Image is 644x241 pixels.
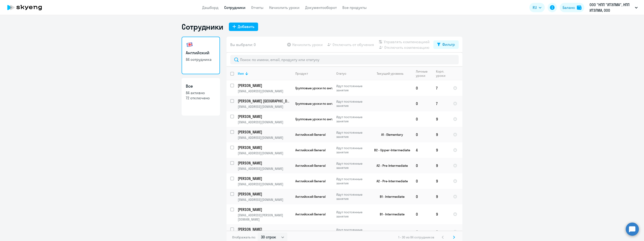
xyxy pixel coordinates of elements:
[295,117,380,121] span: Групповые уроки по английскому языку для взрослых
[251,5,263,10] a: Отчеты
[336,84,368,92] p: Идут постоянные занятия
[336,99,368,108] p: Идут постоянные занятия
[412,111,432,127] td: 0
[229,23,258,31] button: Добавить
[238,145,291,150] a: [PERSON_NAME]
[238,145,291,150] p: [PERSON_NAME]
[533,5,537,10] span: RU
[238,198,291,202] p: [EMAIL_ADDRESS][DOMAIN_NAME]
[238,136,291,140] p: [EMAIL_ADDRESS][DOMAIN_NAME]
[432,127,449,142] td: 9
[230,42,256,47] span: Вы выбрали: 0
[238,71,291,76] div: Имя
[295,132,326,137] span: Английский General
[432,158,449,173] td: 9
[295,71,332,76] div: Продукт
[230,55,459,64] input: Поиск по имени, email, продукту или статусу
[295,71,308,76] div: Продукт
[369,189,412,204] td: B1 - Intermediate
[238,98,291,104] a: [PERSON_NAME] [GEOGRAPHIC_DATA]
[182,22,223,31] h1: Сотрудники
[432,96,449,111] td: 7
[433,40,459,49] button: Фильтр
[238,182,291,186] p: [EMAIL_ADDRESS][DOMAIN_NAME]
[238,167,291,171] p: [EMAIL_ADDRESS][DOMAIN_NAME]
[377,71,403,76] div: Текущий уровень
[232,235,256,239] span: Отображать по:
[182,37,220,74] a: Английский84 сотрудника
[563,5,575,10] div: Баланс
[560,3,584,12] button: Балансbalance
[238,207,291,212] p: [PERSON_NAME]
[369,224,412,240] td: B2 - Upper-Intermediate
[412,80,432,96] td: 0
[238,151,291,155] p: [EMAIL_ADDRESS][DOMAIN_NAME]
[412,142,432,158] td: 4
[186,50,216,56] h3: Английский
[238,24,254,29] div: Добавить
[238,105,291,109] p: [EMAIL_ADDRESS][DOMAIN_NAME]
[336,71,368,76] div: Статус
[238,160,291,166] a: [PERSON_NAME]
[336,161,368,170] p: Идут постоянные занятия
[238,129,291,135] p: [PERSON_NAME]
[295,230,326,234] span: Английский General
[238,120,291,124] p: [EMAIL_ADDRESS][DOMAIN_NAME]
[238,176,291,181] a: [PERSON_NAME]
[369,204,412,224] td: B1 - Intermediate
[412,96,432,111] td: 0
[182,78,220,116] a: Все84 активно72 отключено
[432,80,449,96] td: 7
[336,115,368,123] p: Идут постоянные занятия
[238,83,291,88] p: [PERSON_NAME]
[436,69,446,78] div: Корп. уроки
[238,71,244,76] div: Имя
[432,111,449,127] td: 9
[412,224,432,240] td: 4
[342,5,367,10] a: Все продукты
[186,95,216,101] p: 72 отключено
[432,142,449,158] td: 9
[238,98,291,104] p: [PERSON_NAME] [GEOGRAPHIC_DATA]
[295,179,326,183] span: Английский General
[412,173,432,189] td: 0
[238,207,291,212] a: [PERSON_NAME]
[336,130,368,139] p: Идут постоянные занятия
[336,210,368,218] p: Идут постоянные занятия
[398,235,434,239] span: 1 - 30 из 84 сотрудников
[442,42,455,47] div: Фильтр
[412,189,432,204] td: 0
[436,69,449,78] div: Корп. уроки
[238,83,291,88] a: [PERSON_NAME]
[369,158,412,173] td: A2 - Pre-Intermediate
[432,189,449,204] td: 9
[369,142,412,158] td: B2 - Upper-Intermediate
[238,160,291,166] p: [PERSON_NAME]
[238,114,291,119] p: [PERSON_NAME]
[416,69,429,78] div: Личные уроки
[305,5,337,10] a: Документооборот
[336,146,368,154] p: Идут постоянные занятия
[238,191,291,197] p: [PERSON_NAME]
[238,227,291,232] a: [PERSON_NAME]
[529,3,545,12] button: RU
[369,127,412,142] td: A1 - Elementary
[224,5,245,10] a: Сотрудники
[336,71,346,76] div: Статус
[432,173,449,189] td: 9
[336,177,368,185] p: Идут постоянные занятия
[295,194,326,199] span: Английский General
[186,41,193,48] img: english
[295,212,326,216] span: Английский General
[269,5,300,10] a: Начислить уроки
[238,191,291,197] a: [PERSON_NAME]
[412,158,432,173] td: 0
[238,227,291,232] p: [PERSON_NAME]
[238,89,291,93] p: [EMAIL_ADDRESS][DOMAIN_NAME]
[372,71,412,76] div: Текущий уровень
[432,224,449,240] td: 9
[238,213,291,222] p: [EMAIL_ADDRESS][PERSON_NAME][DOMAIN_NAME]
[589,2,633,13] p: ООО "НПП "ИТЭЛМА", НПП ИТЭЛМА, ООО
[202,5,219,10] a: Дашборд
